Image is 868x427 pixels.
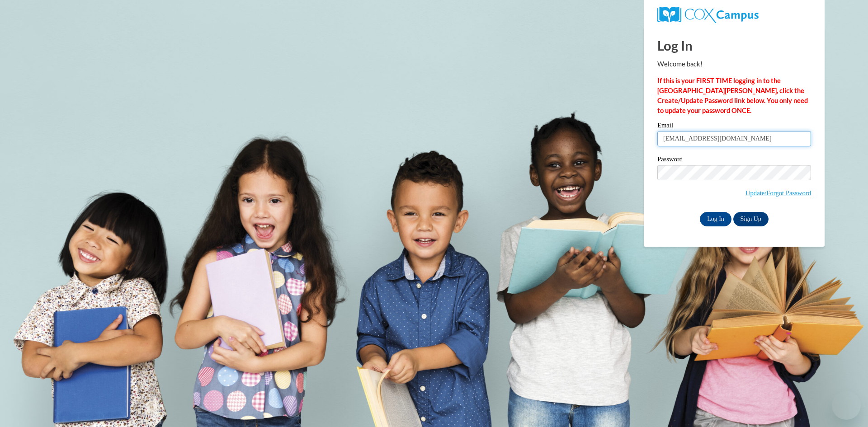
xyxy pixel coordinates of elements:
label: Password [657,156,811,165]
p: Welcome back! [657,59,811,69]
label: Email [657,122,811,131]
iframe: Button to launch messaging window [832,391,861,420]
a: Sign Up [733,212,769,226]
input: Log In [700,212,731,226]
a: Update/Forgot Password [745,189,811,197]
a: COX Campus [657,7,811,23]
strong: If this is your FIRST TIME logging in to the [GEOGRAPHIC_DATA][PERSON_NAME], click the Create/Upd... [657,77,808,114]
h1: Log In [657,36,811,55]
img: COX Campus [657,7,759,23]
